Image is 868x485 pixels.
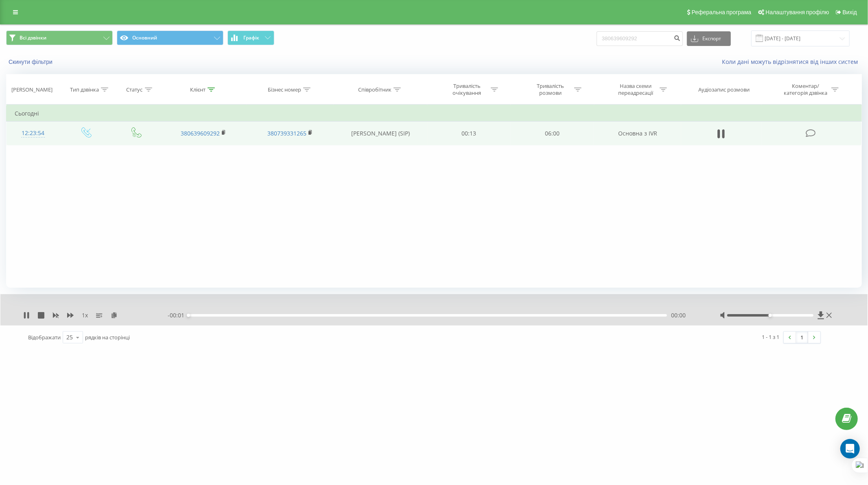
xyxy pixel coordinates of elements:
div: 25 [66,333,73,341]
div: Тривалість очікування [445,83,489,96]
div: Open Intercom Messenger [840,439,860,459]
td: 00:13 [427,122,511,145]
span: Відображати [28,334,61,341]
span: 1 x [82,311,88,319]
td: Основна з IVR [594,122,681,145]
div: [PERSON_NAME] [11,86,52,93]
button: Експорт [687,31,731,46]
div: Аудіозапис розмови [698,86,750,93]
span: рядків на сторінці [85,334,130,341]
span: Налаштування профілю [765,9,829,15]
div: Accessibility label [187,314,190,317]
div: Коментар/категорія дзвінка [782,83,829,96]
div: Accessibility label [769,314,772,317]
div: 12:23:54 [15,125,52,141]
div: Клієнт [190,86,206,93]
span: Всі дзвінки [20,35,46,41]
span: Вихід [843,9,857,15]
button: Основний [117,31,223,45]
button: Графік [227,31,274,45]
a: Коли дані можуть відрізнятися вiд інших систем [722,58,862,66]
input: Пошук за номером [597,31,683,46]
a: 380739331265 [267,129,306,137]
div: Співробітник [358,86,391,93]
span: Реферальна програма [692,9,752,15]
td: [PERSON_NAME] (SIP) [334,122,427,145]
div: Тривалість розмови [529,83,572,96]
a: 1 [796,332,808,343]
td: 06:00 [511,122,594,145]
span: - 00:01 [168,311,188,319]
div: Назва схеми переадресації [614,83,658,96]
div: Статус [127,86,143,93]
td: Сьогодні [7,105,862,122]
div: Бізнес номер [268,86,301,93]
button: Всі дзвінки [6,31,113,45]
button: Скинути фільтри [6,58,57,66]
span: Графік [243,35,259,41]
div: Тип дзвінка [70,86,99,93]
div: 1 - 1 з 1 [762,333,780,341]
span: 00:00 [671,311,686,319]
a: 380639609292 [181,129,220,137]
